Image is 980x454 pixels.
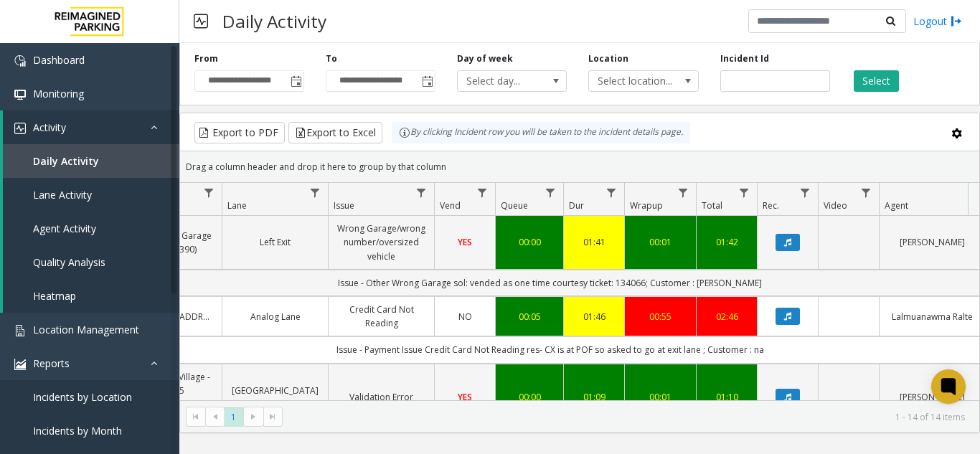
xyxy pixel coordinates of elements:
[194,122,285,143] button: Export to PDF
[3,245,179,279] a: Quality Analysis
[457,52,513,65] label: Day of week
[227,199,247,212] span: Lane
[951,14,962,29] img: logout
[573,235,616,249] a: 01:41
[33,87,84,100] span: Monitoring
[334,199,354,212] span: Issue
[33,390,132,404] span: Incidents by Location
[633,390,687,404] a: 00:01
[33,424,122,438] span: Incidents by Month
[633,235,687,249] a: 00:01
[326,52,337,65] label: To
[504,310,555,323] a: 00:05
[14,89,26,100] img: 'icon'
[33,222,96,235] span: Agent Activity
[857,183,876,202] a: Video Filter Menu
[199,183,219,202] a: Location Filter Menu
[180,154,979,179] div: Drag a column header and drop it here to group by that column
[288,71,303,91] span: Toggle popup
[735,183,754,202] a: Total Filter Menu
[674,183,693,202] a: Wrapup Filter Menu
[443,310,486,323] a: NO
[337,390,425,404] a: Validation Error
[541,183,560,202] a: Queue Filter Menu
[231,310,319,323] a: Analog Lane
[796,183,815,202] a: Rec. Filter Menu
[705,235,748,249] div: 01:42
[14,325,26,336] img: 'icon'
[602,183,621,202] a: Dur Filter Menu
[443,235,486,249] a: YES
[194,52,218,65] label: From
[588,52,628,65] label: Location
[3,144,179,178] a: Daily Activity
[573,390,616,404] a: 01:09
[3,279,179,313] a: Heatmap
[501,199,528,212] span: Queue
[705,310,748,323] a: 02:46
[885,199,908,212] span: Agent
[306,183,325,202] a: Lane Filter Menu
[589,71,676,91] span: Select location...
[194,4,208,39] img: pageIcon
[705,390,748,404] a: 01:10
[337,222,425,263] a: Wrong Garage/wrong number/oversized vehicle
[291,411,965,423] kendo-pager-info: 1 - 14 of 14 items
[33,53,85,67] span: Dashboard
[720,52,769,65] label: Incident Id
[458,71,545,91] span: Select day...
[288,122,382,143] button: Export to Excel
[14,359,26,370] img: 'icon'
[33,120,66,134] span: Activity
[633,310,687,323] a: 00:55
[824,199,847,212] span: Video
[412,183,431,202] a: Issue Filter Menu
[33,323,139,336] span: Location Management
[458,391,472,403] span: YES
[231,235,319,249] a: Left Exit
[33,289,76,303] span: Heatmap
[888,310,976,323] a: Lalmuanawma Ralte
[630,199,663,212] span: Wrapup
[14,123,26,134] img: 'icon'
[33,356,70,370] span: Reports
[215,4,334,39] h3: Daily Activity
[443,390,486,404] a: YES
[702,199,722,212] span: Total
[14,55,26,67] img: 'icon'
[440,199,461,212] span: Vend
[180,183,979,400] div: Data table
[392,122,690,143] div: By clicking Incident row you will be taken to the incident details page.
[913,14,962,29] a: Logout
[419,71,435,91] span: Toggle popup
[573,310,616,323] a: 01:46
[3,110,179,144] a: Activity
[888,390,976,404] a: [PERSON_NAME]
[473,183,492,202] a: Vend Filter Menu
[854,70,899,92] button: Select
[399,127,410,138] img: infoIcon.svg
[458,311,472,323] span: NO
[504,235,555,249] a: 00:00
[763,199,779,212] span: Rec.
[569,199,584,212] span: Dur
[504,390,555,404] a: 00:00
[33,154,99,168] span: Daily Activity
[3,178,179,212] a: Lane Activity
[888,235,976,249] a: [PERSON_NAME]
[33,188,92,202] span: Lane Activity
[458,236,472,248] span: YES
[33,255,105,269] span: Quality Analysis
[231,384,319,411] a: [GEOGRAPHIC_DATA] - 85 [PERSON_NAME]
